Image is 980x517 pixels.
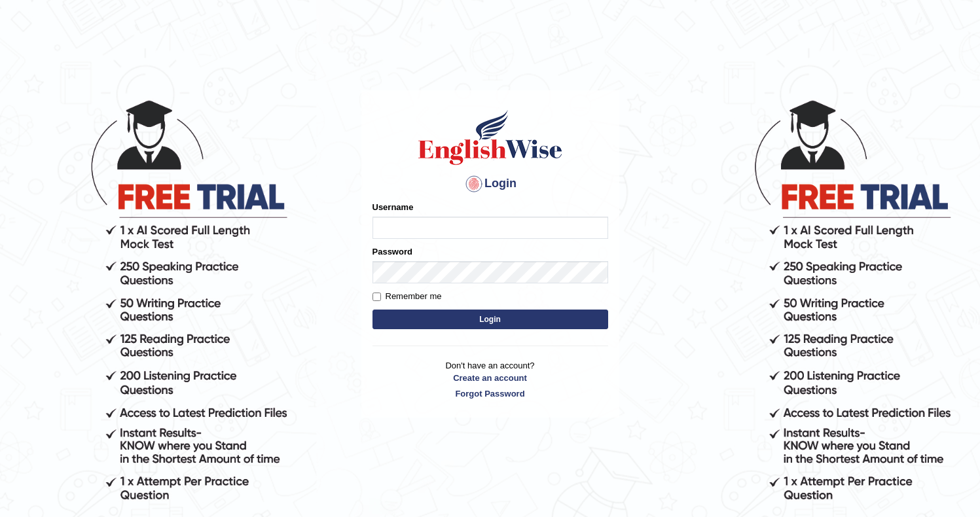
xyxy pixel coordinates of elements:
h4: Login [372,173,608,194]
label: Password [372,245,412,258]
a: Create an account [372,372,608,384]
a: Forgot Password [372,387,608,400]
label: Remember me [372,290,442,303]
input: Remember me [372,293,381,301]
img: Logo of English Wise sign in for intelligent practice with AI [416,108,565,167]
button: Login [372,310,608,329]
p: Don't have an account? [372,359,608,400]
label: Username [372,201,414,213]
